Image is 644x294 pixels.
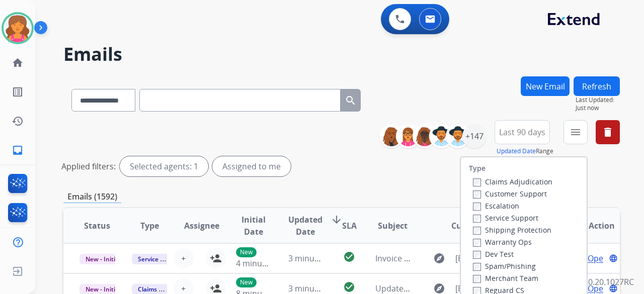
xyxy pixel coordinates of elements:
[12,115,24,127] mat-icon: history
[451,220,491,232] span: Customer
[602,126,614,138] mat-icon: delete
[473,190,481,199] input: Customer Support
[473,215,481,223] input: Service Support
[576,104,620,112] span: Just now
[568,208,620,243] th: Action
[120,156,208,176] div: Selected agents: 1
[236,214,272,238] span: Initial Date
[609,254,618,263] mat-icon: language
[473,203,481,211] input: Escalation
[236,277,257,287] p: New
[212,156,291,176] div: Assigned to me
[473,225,551,235] label: Shipping Protection
[343,281,355,293] mat-icon: check_circle
[288,253,342,264] span: 3 minutes ago
[473,263,481,271] input: Spam/Phishing
[469,163,486,173] label: Type
[433,252,445,264] mat-icon: explore
[473,251,481,259] input: Dev Test
[609,284,618,293] mat-icon: language
[521,76,570,96] button: New Email
[79,254,126,264] span: New - Initial
[181,252,186,264] span: +
[588,276,634,288] p: 0.20.1027RC
[378,220,408,232] span: Subject
[84,220,110,232] span: Status
[499,130,545,134] span: Last 90 days
[12,144,24,156] mat-icon: inbox
[132,254,189,264] span: Service Support
[497,147,553,155] span: Range
[497,147,536,155] button: Updated Date
[473,237,532,247] label: Warranty Ops
[473,249,514,259] label: Dev Test
[473,177,552,186] label: Claims Adjudication
[12,86,24,98] mat-icon: list_alt
[140,220,159,232] span: Type
[588,252,608,264] span: Open
[473,273,538,283] label: Merchant Team
[343,251,355,263] mat-icon: check_circle
[342,220,357,232] span: SLA
[236,247,257,257] p: New
[331,214,343,226] mat-icon: arrow_downward
[288,283,342,294] span: 3 minutes ago
[473,189,547,199] label: Customer Support
[210,252,222,264] mat-icon: person_add
[12,57,24,69] mat-icon: home
[473,275,481,283] input: Merchant Team
[462,124,487,148] div: +147
[473,178,481,186] input: Claims Adjudication
[455,252,499,264] span: [EMAIL_ADDRESS][DOMAIN_NAME]
[495,120,550,144] button: Last 90 days
[570,126,582,138] mat-icon: menu
[574,76,620,96] button: Refresh
[61,160,116,172] p: Applied filters:
[288,214,323,238] span: Updated Date
[236,258,290,269] span: 4 minutes ago
[375,253,443,264] span: Invoice N884A38B
[473,201,519,211] label: Escalation
[63,44,620,64] h2: Emails
[473,239,481,247] input: Warranty Ops
[63,190,121,203] p: Emails (1592)
[174,248,194,268] button: +
[184,220,219,232] span: Assignee
[473,261,536,271] label: Spam/Phishing
[576,96,620,104] span: Last Updated:
[345,94,357,107] mat-icon: search
[4,14,32,42] img: avatar
[473,213,538,223] label: Service Support
[473,227,481,235] input: Shipping Protection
